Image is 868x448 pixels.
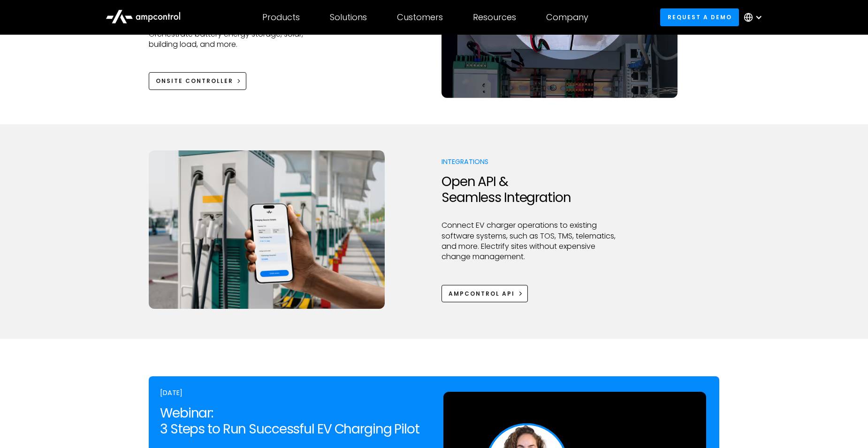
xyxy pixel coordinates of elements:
a: Request a demo [660,8,739,26]
img: Ampcontrol EV fleet charging integrations [149,150,385,309]
div: Resources [473,12,516,22]
h2: Webinar: 3 Steps to Run Successful EV Charging Pilot [160,405,425,437]
p: Integrations [442,157,622,166]
a: Ampcontrol APi [442,285,528,302]
div: Customers [397,12,443,22]
div: Solutions [330,12,367,22]
p: Connect EV charger operations to existing software systems, such as TOS, TMS, telematics, and mor... [442,220,622,262]
a: Onsite Controller [149,72,246,90]
div: Products [262,12,300,22]
div: Ampcontrol APi [449,290,515,298]
div: Onsite Controller [156,77,233,85]
div: Company [546,12,588,22]
div: [DATE] [160,388,425,398]
h2: Open API & Seamless Integration [442,174,622,205]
